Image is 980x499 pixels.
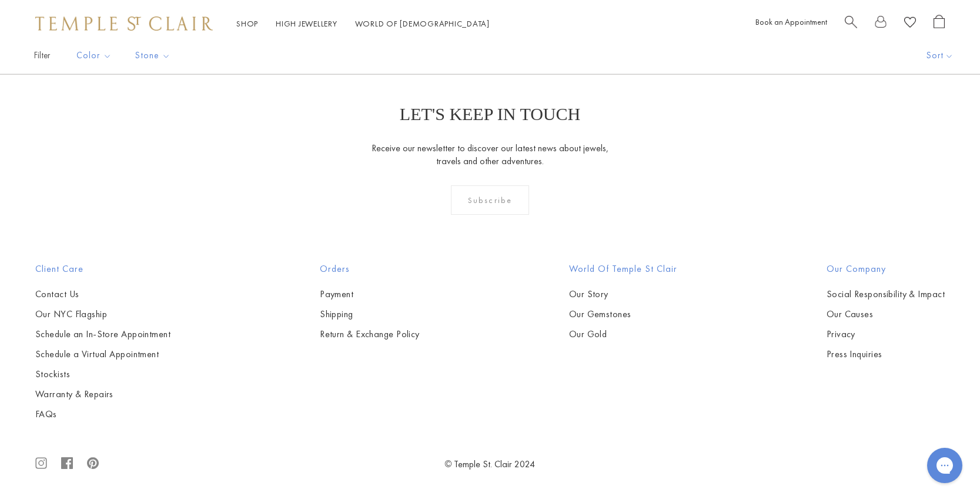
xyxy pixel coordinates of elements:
a: Press Inquiries [827,348,945,361]
a: Shipping [320,308,420,321]
a: Privacy [827,328,945,341]
div: Subscribe [451,185,529,215]
a: Social Responsibility & Impact [827,288,945,301]
a: Contact Us [35,288,170,301]
p: LET'S KEEP IN TOUCH [400,104,580,124]
button: Stone [126,42,179,69]
button: Show sort by [900,38,980,74]
a: View Wishlist [904,15,916,33]
a: Our Story [569,288,677,301]
a: Return & Exchange Policy [320,328,420,341]
a: High JewelleryHigh Jewellery [276,18,337,29]
a: ShopShop [236,18,258,29]
a: Schedule a Virtual Appointment [35,348,170,361]
h2: World of Temple St Clair [569,262,677,276]
a: Payment [320,288,420,301]
a: Warranty & Repairs [35,388,170,401]
span: Color [71,48,121,63]
a: World of [DEMOGRAPHIC_DATA]World of [DEMOGRAPHIC_DATA] [355,18,490,29]
nav: Main navigation [236,16,490,31]
span: Stone [129,48,179,63]
h2: Our Company [827,262,945,276]
a: Search [845,15,857,33]
h2: Client Care [35,262,170,276]
a: Book an Appointment [755,16,827,27]
a: © Temple St. Clair 2024 [445,458,536,470]
a: Stockists [35,368,170,381]
iframe: Gorgias live chat messenger [921,444,968,487]
p: Receive our newsletter to discover our latest news about jewels, travels and other adventures. [371,142,609,168]
a: Our Gold [569,328,677,341]
a: Schedule an In-Store Appointment [35,328,170,341]
h2: Orders [320,262,420,276]
img: Temple St. Clair [35,16,213,31]
a: Our Causes [827,308,945,321]
a: Our NYC Flagship [35,308,170,321]
button: Color [68,42,121,69]
a: Open Shopping Bag [934,15,945,33]
a: Our Gemstones [569,308,677,321]
a: FAQs [35,408,170,421]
